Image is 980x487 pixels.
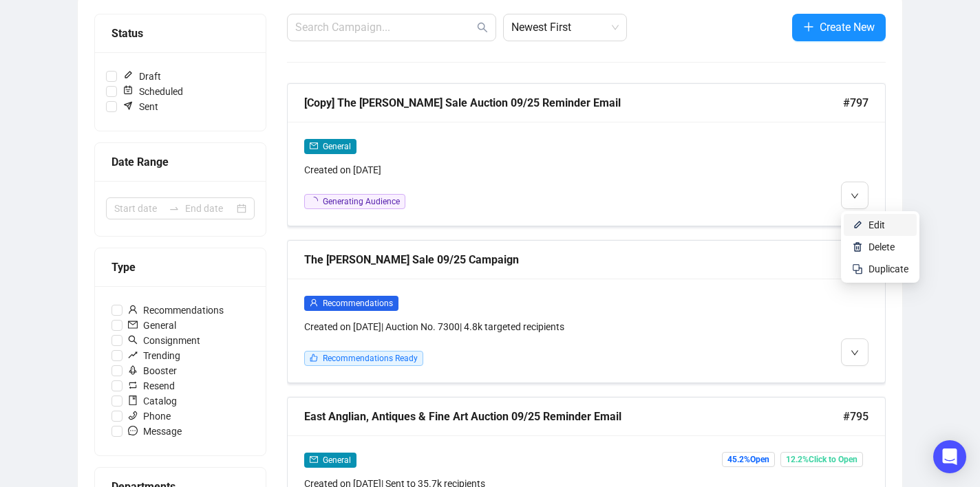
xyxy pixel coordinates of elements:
span: Trending [122,348,186,363]
span: plus [803,21,814,32]
span: down [851,349,859,357]
span: search [128,335,138,345]
span: rise [128,350,138,360]
span: Duplicate [869,263,908,274]
span: retweet [128,380,138,390]
span: Newest First [511,14,619,41]
span: Delete [869,241,895,252]
span: #797 [843,94,869,111]
span: General [122,318,182,333]
span: Recommendations [122,303,229,318]
a: The [PERSON_NAME] Sale 09/25 Campaign#796userRecommendationsCreated on [DATE]| Auction No. 7300| ... [287,240,886,383]
input: End date [185,201,234,216]
div: Status [111,25,249,42]
span: Consignment [122,333,206,348]
span: Generating Audience [323,197,400,206]
div: East Anglian, Antiques & Fine Art Auction 09/25 Reminder Email [304,408,843,425]
span: book [128,396,138,405]
span: Sent [117,99,164,114]
span: #795 [843,408,869,425]
span: Phone [122,409,176,424]
span: General [323,455,351,465]
span: mail [128,320,138,329]
span: phone [128,411,138,420]
span: like [310,354,318,362]
span: 45.2% Open [722,452,775,467]
img: svg+xml;base64,PHN2ZyB4bWxucz0iaHR0cDovL3d3dy53My5vcmcvMjAwMC9zdmciIHhtbG5zOnhsaW5rPSJodHRwOi8vd3... [852,241,863,252]
span: loading [310,197,318,205]
span: Recommendations [323,299,393,308]
span: General [323,142,351,151]
span: Message [122,424,187,439]
span: Catalog [122,393,182,409]
span: 12.2% Click to Open [780,452,863,467]
div: Type [111,259,249,276]
span: search [477,22,488,33]
span: down [851,192,859,200]
div: Created on [DATE] [304,162,725,177]
span: Create New [820,19,875,36]
span: message [128,426,138,435]
span: mail [310,142,318,150]
a: [Copy] The [PERSON_NAME] Sale Auction 09/25 Reminder Email#797mailGeneralCreated on [DATE]loading... [287,83,886,226]
span: rocket [128,365,138,375]
span: to [169,203,180,214]
span: mail [310,455,318,464]
span: Draft [117,69,167,84]
span: Scheduled [117,84,189,99]
div: [Copy] The [PERSON_NAME] Sale Auction 09/25 Reminder Email [304,94,843,111]
div: Date Range [111,153,249,171]
span: user [128,305,138,314]
span: user [310,299,318,307]
input: Search Campaign... [295,19,474,36]
div: The [PERSON_NAME] Sale 09/25 Campaign [304,251,843,268]
img: svg+xml;base64,PHN2ZyB4bWxucz0iaHR0cDovL3d3dy53My5vcmcvMjAwMC9zdmciIHhtbG5zOnhsaW5rPSJodHRwOi8vd3... [852,219,863,230]
span: Recommendations Ready [323,354,418,363]
div: Open Intercom Messenger [933,440,966,473]
span: Edit [869,219,885,230]
div: Created on [DATE] | Auction No. 7300 | 4.8k targeted recipients [304,319,725,334]
span: Booster [122,363,182,378]
input: Start date [114,201,163,216]
img: svg+xml;base64,PHN2ZyB4bWxucz0iaHR0cDovL3d3dy53My5vcmcvMjAwMC9zdmciIHdpZHRoPSIyNCIgaGVpZ2h0PSIyNC... [852,263,863,274]
span: swap-right [169,203,180,214]
button: Create New [792,14,886,41]
span: Resend [122,378,180,393]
